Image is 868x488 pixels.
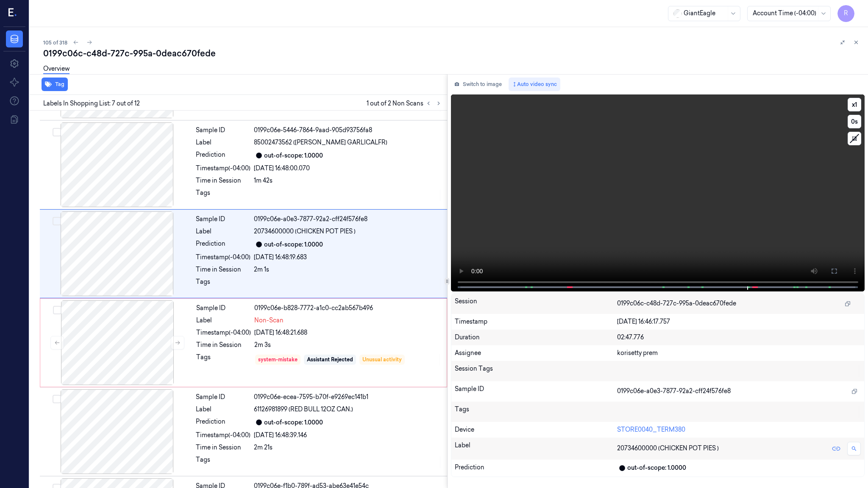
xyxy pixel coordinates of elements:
[196,316,251,325] div: Label
[53,395,61,403] button: Select row
[196,138,250,147] div: Label
[455,317,617,326] div: Timestamp
[367,98,444,108] span: 1 out of 2 Non Scans
[848,115,861,128] button: 0s
[254,393,442,402] div: 0199c06e-ecea-7595-b70f-e9269ec141b1
[196,393,250,402] div: Sample ID
[42,78,68,91] button: Tag
[627,463,686,472] div: out-of-scope: 1.0000
[43,64,70,74] a: Overview
[617,444,719,453] span: 20734600000 (CHICKEN POT PIES )
[617,333,861,342] div: 02:47.776
[451,78,505,91] button: Switch to image
[196,176,250,185] div: Time in Session
[455,425,617,434] div: Device
[196,431,250,440] div: Timestamp (-04:00)
[196,304,251,313] div: Sample ID
[455,385,617,398] div: Sample ID
[254,138,387,147] span: 85002473562 ([PERSON_NAME] GARLICALFR)
[254,341,442,349] div: 2m 3s
[53,128,61,136] button: Select row
[617,349,861,358] div: korisetty prem
[43,99,140,108] span: Labels In Shopping List: 7 out of 12
[196,443,250,452] div: Time in Session
[455,333,617,342] div: Duration
[254,253,442,262] div: [DATE] 16:48:19.683
[264,240,323,249] div: out-of-scope: 1.0000
[196,189,250,202] div: Tags
[196,328,251,337] div: Timestamp (-04:00)
[258,356,298,363] div: system-mistake
[617,425,861,434] div: STORE0040_TERM380
[509,78,560,91] button: Auto video sync
[196,150,250,161] div: Prediction
[254,316,284,325] span: Non-Scan
[837,5,854,22] button: R
[196,239,250,250] div: Prediction
[254,431,442,440] div: [DATE] 16:48:39.146
[264,418,323,427] div: out-of-scope: 1.0000
[254,227,356,236] span: 20734600000 (CHICKEN POT PIES )
[196,353,251,366] div: Tags
[53,217,61,225] button: Select row
[53,306,61,314] button: Select row
[196,455,250,469] div: Tags
[254,176,442,185] div: 1m 42s
[254,443,442,452] div: 2m 21s
[254,265,442,274] div: 2m 1s
[848,98,861,111] button: x1
[196,253,250,262] div: Timestamp (-04:00)
[254,126,442,135] div: 0199c06e-5446-7864-9aad-905d93756fa8
[254,304,442,313] div: 0199c06e-b828-7772-a1c0-cc2ab567b496
[617,387,731,396] span: 0199c06e-a0e3-7877-92a2-cff24f576fe8
[43,39,67,46] span: 105 of 318
[254,215,442,224] div: 0199c06e-a0e3-7877-92a2-cff24f576fe8
[196,277,250,291] div: Tags
[455,297,617,311] div: Session
[455,364,617,378] div: Session Tags
[196,341,251,349] div: Time in Session
[196,417,250,427] div: Prediction
[455,463,617,473] div: Prediction
[196,227,250,236] div: Label
[196,215,250,224] div: Sample ID
[617,299,736,308] span: 0199c06c-c48d-727c-995a-0deac670fede
[362,356,402,363] div: Unusual activity
[264,151,323,160] div: out-of-scope: 1.0000
[196,164,250,173] div: Timestamp (-04:00)
[196,265,250,274] div: Time in Session
[196,405,250,414] div: Label
[617,317,861,326] div: [DATE] 16:46:17.757
[307,356,353,363] div: Assistant Rejected
[254,405,353,414] span: 61126981899 (RED BULL 12OZ CAN.)
[455,405,617,419] div: Tags
[254,328,442,337] div: [DATE] 16:48:21.688
[455,349,617,358] div: Assignee
[196,126,250,135] div: Sample ID
[43,47,861,59] div: 0199c06c-c48d-727c-995a-0deac670fede
[455,441,617,456] div: Label
[254,164,442,173] div: [DATE] 16:48:00.070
